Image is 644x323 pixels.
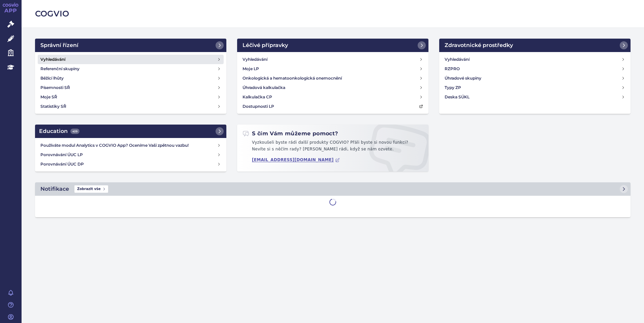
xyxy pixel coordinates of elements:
h4: Deska SÚKL [445,94,470,100]
h4: Moje SŘ [40,94,57,100]
h4: Statistiky SŘ [40,103,66,110]
h2: Správní řízení [40,41,78,49]
a: Statistiky SŘ [38,102,224,111]
a: Moje SŘ [38,92,224,102]
h4: Používáte modul Analytics v COGVIO App? Oceníme Vaši zpětnou vazbu! [40,142,217,149]
span: 439 [70,129,79,134]
h4: Vyhledávání [40,56,65,63]
p: Vyzkoušeli byste rádi další produkty COGVIO? Přáli byste si novou funkci? Nevíte si s něčím rady?... [243,139,423,155]
span: Zobrazit vše [74,185,108,193]
a: [EMAIL_ADDRESS][DOMAIN_NAME] [252,157,340,163]
a: Vyhledávání [442,55,628,64]
h4: Referenční skupiny [40,65,79,72]
a: Dostupnosti LP [240,102,426,111]
a: Zdravotnické prostředky [439,39,631,52]
h4: RZPRO [445,65,460,72]
a: Vyhledávání [240,55,426,64]
a: Moje LP [240,64,426,74]
h4: Vyhledávání [243,56,267,63]
a: RZPRO [442,64,628,74]
h4: Typy ZP [445,84,461,91]
a: Úhradová kalkulačka [240,83,426,92]
h2: Education [39,127,79,135]
a: Léčivé přípravky [237,39,428,52]
h4: Kalkulačka CP [243,94,272,100]
h2: COGVIO [35,8,631,19]
h2: Zdravotnické prostředky [445,41,513,49]
h4: Běžící lhůty [40,75,64,82]
a: Referenční skupiny [38,64,224,74]
h2: Notifikace [40,185,69,193]
a: Správní řízení [35,39,226,52]
a: Úhradové skupiny [442,74,628,83]
a: Typy ZP [442,83,628,92]
a: Písemnosti SŘ [38,83,224,92]
h4: Dostupnosti LP [243,103,274,110]
h4: Úhradová kalkulačka [243,84,285,91]
a: Porovnávání ÚUC LP [38,150,224,159]
h4: Onkologická a hematoonkologická onemocnění [243,75,342,82]
h4: Porovnávání ÚUC DP [40,161,217,168]
a: Kalkulačka CP [240,92,426,102]
a: Onkologická a hematoonkologická onemocnění [240,74,426,83]
h4: Porovnávání ÚUC LP [40,151,217,158]
h4: Písemnosti SŘ [40,84,70,91]
a: Používáte modul Analytics v COGVIO App? Oceníme Vaši zpětnou vazbu! [38,141,224,150]
a: Porovnávání ÚUC DP [38,159,224,169]
h2: S čím Vám můžeme pomoct? [243,130,338,137]
h2: Léčivé přípravky [243,41,288,49]
a: Běžící lhůty [38,74,224,83]
h4: Moje LP [243,65,259,72]
a: Vyhledávání [38,55,224,64]
h4: Úhradové skupiny [445,75,481,82]
a: NotifikaceZobrazit vše [35,182,631,196]
h4: Vyhledávání [445,56,470,63]
a: Deska SÚKL [442,92,628,102]
a: Education439 [35,125,226,138]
